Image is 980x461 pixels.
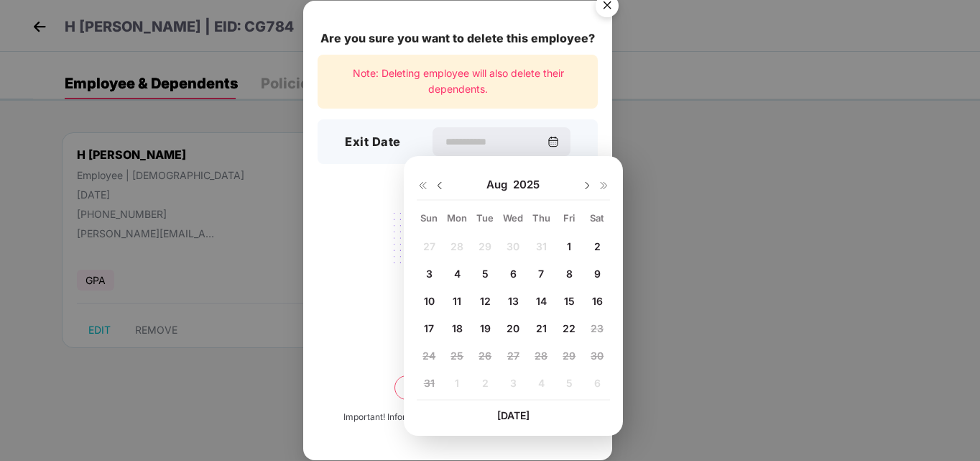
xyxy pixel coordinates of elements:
img: svg+xml;base64,PHN2ZyBpZD0iRHJvcGRvd24tMzJ4MzIiIHhtbG5zPSJodHRwOi8vd3d3LnczLm9yZy8yMDAwL3N2ZyIgd2... [581,180,593,191]
span: 16 [592,295,603,307]
span: 1 [567,240,571,252]
div: Are you sure you want to delete this employee? [318,29,598,47]
div: Tue [473,211,498,224]
img: svg+xml;base64,PHN2ZyBpZD0iQ2FsZW5kYXItMzJ4MzIiIHhtbG5zPSJodHRwOi8vd3d3LnczLm9yZy8yMDAwL3N2ZyIgd2... [547,136,559,147]
span: 5 [482,268,489,280]
img: svg+xml;base64,PHN2ZyB4bWxucz0iaHR0cDovL3d3dy53My5vcmcvMjAwMC9zdmciIHdpZHRoPSIxNiIgaGVpZ2h0PSIxNi... [417,180,428,191]
span: 12 [480,295,491,307]
img: svg+xml;base64,PHN2ZyB4bWxucz0iaHR0cDovL3d3dy53My5vcmcvMjAwMC9zdmciIHdpZHRoPSIyMjQiIGhlaWdodD0iMT... [377,204,538,316]
span: 8 [566,268,573,280]
span: Aug [486,178,513,192]
span: 2025 [513,178,540,192]
span: 2 [594,240,601,252]
div: Sun [417,211,442,224]
span: 18 [452,322,463,334]
span: 6 [510,268,517,280]
span: 7 [538,268,544,280]
div: Thu [529,211,554,224]
div: Note: Deleting employee will also delete their dependents. [318,55,598,109]
span: 14 [536,295,547,307]
h3: Exit Date [345,133,401,152]
button: Delete permanently [394,375,521,400]
span: 3 [426,268,433,280]
img: svg+xml;base64,PHN2ZyBpZD0iRHJvcGRvd24tMzJ4MzIiIHhtbG5zPSJodHRwOi8vd3d3LnczLm9yZy8yMDAwL3N2ZyIgd2... [434,180,445,191]
div: Fri [557,211,582,224]
div: Important! Information once deleted, can’t be recovered. [343,411,572,424]
span: 22 [563,322,575,334]
span: 19 [480,322,491,334]
div: Sat [585,211,610,224]
span: [DATE] [497,409,530,421]
span: 17 [424,322,434,334]
span: 11 [453,295,461,307]
div: Mon [445,211,470,224]
span: 9 [594,268,601,280]
div: Wed [501,211,526,224]
span: 21 [536,322,547,334]
span: 20 [507,322,519,334]
span: 4 [454,268,461,280]
span: 13 [508,295,519,307]
span: 10 [424,295,435,307]
span: 15 [564,295,575,307]
img: svg+xml;base64,PHN2ZyB4bWxucz0iaHR0cDovL3d3dy53My5vcmcvMjAwMC9zdmciIHdpZHRoPSIxNiIgaGVpZ2h0PSIxNi... [598,180,610,191]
